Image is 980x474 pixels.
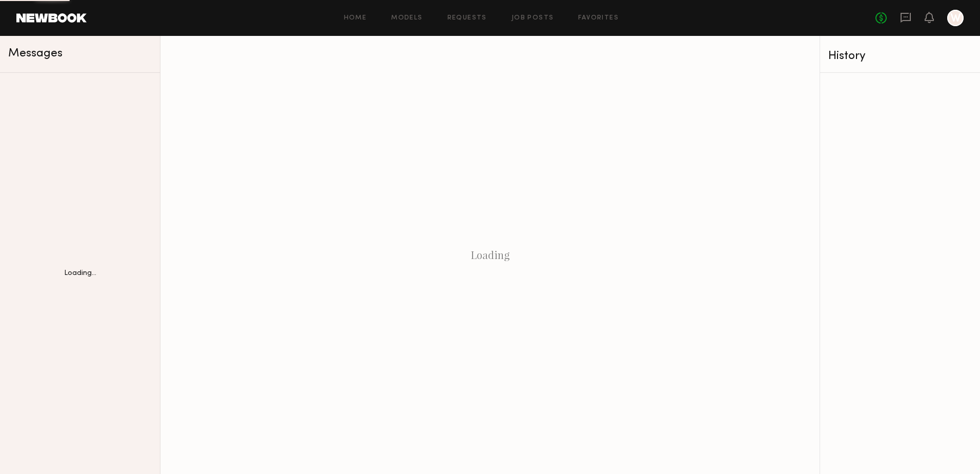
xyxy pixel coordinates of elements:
a: Favorites [578,15,619,22]
a: Requests [447,15,487,22]
a: Job Posts [512,15,554,22]
div: History [828,50,972,62]
span: Messages [8,48,63,60]
a: Models [391,15,422,22]
div: Loading... [64,270,96,277]
a: W [947,10,964,26]
a: Home [344,15,367,22]
div: Loading [160,36,820,474]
